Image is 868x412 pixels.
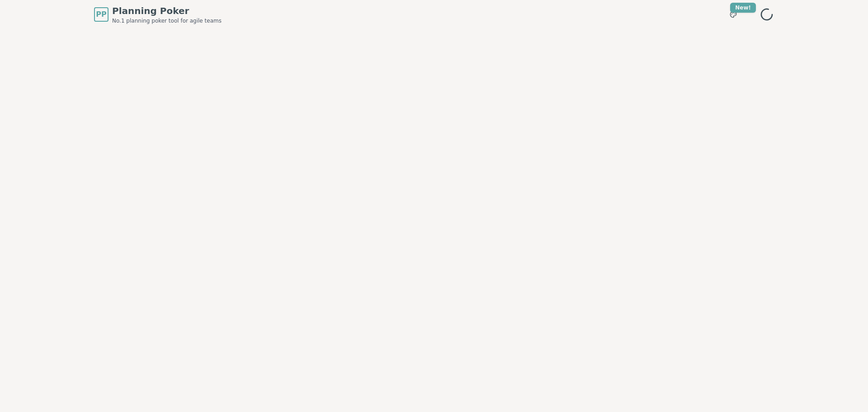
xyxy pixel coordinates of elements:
span: No.1 planning poker tool for agile teams [112,17,222,24]
div: New! [730,3,756,13]
span: PP [96,9,106,20]
span: Planning Poker [112,5,222,17]
button: New! [725,6,741,23]
a: PPPlanning PokerNo.1 planning poker tool for agile teams [94,5,222,24]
